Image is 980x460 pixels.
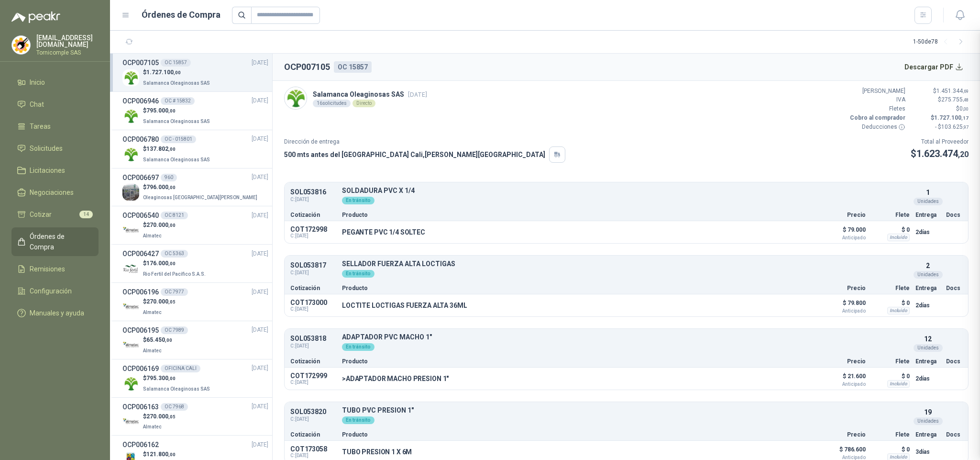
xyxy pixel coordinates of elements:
span: Configuración [30,286,72,296]
img: Logo peakr [11,11,60,23]
span: 14 [79,211,93,218]
a: Manuales y ayuda [11,304,99,322]
span: Manuales y ayuda [30,308,84,318]
span: Órdenes de Compra [30,231,89,252]
a: Solicitudes [11,139,99,157]
span: Tareas [30,121,51,132]
span: Inicio [30,77,45,88]
span: Remisiones [30,264,65,274]
span: Chat [30,99,44,110]
p: [EMAIL_ADDRESS][DOMAIN_NAME] [36,34,99,48]
a: Chat [11,95,99,113]
a: Licitaciones [11,161,99,180]
h1: Órdenes de Compra [142,8,220,22]
a: Remisiones [11,260,99,278]
img: Company Logo [12,36,30,54]
a: Inicio [11,73,99,91]
span: Licitaciones [30,165,65,176]
p: Tornicomple SAS [36,50,99,56]
span: Cotizar [30,209,52,220]
a: Tareas [11,117,99,135]
span: Negociaciones [30,187,74,198]
a: Órdenes de Compra [11,227,99,256]
a: Cotizar14 [11,205,99,224]
a: Configuración [11,282,99,300]
a: Negociaciones [11,183,99,202]
span: Solicitudes [30,143,63,154]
